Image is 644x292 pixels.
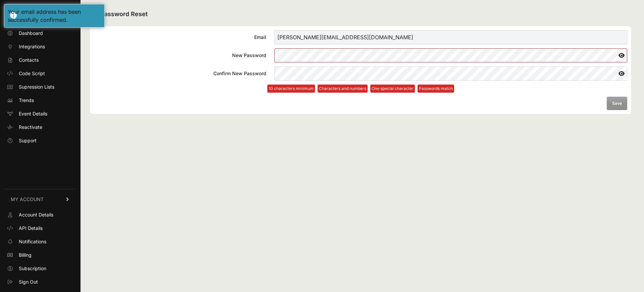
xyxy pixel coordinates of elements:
a: Reactivate [4,122,76,133]
span: Integrations [19,43,45,50]
span: Account Details [19,211,53,218]
li: One special character [370,85,415,93]
span: Trends [19,97,34,104]
span: Dashboard [19,30,43,37]
span: MY ACCOUNT [11,196,44,203]
li: 10 characters minimum [267,85,315,93]
span: Event Details [19,110,47,117]
a: Support [4,135,76,146]
a: MY ACCOUNT [4,189,76,209]
input: New Password [274,48,627,62]
a: Event Details [4,108,76,119]
a: Dashboard [4,28,76,39]
a: Trends [4,95,76,106]
div: Your email address has been successfully confirmed. [8,8,101,24]
span: Reactivate [19,124,42,131]
a: API Details [4,223,76,234]
a: Integrations [4,41,76,52]
span: Contacts [19,57,39,63]
a: Account Details [4,209,76,220]
div: Confirm New Password [94,70,266,77]
div: New Password [94,52,266,59]
a: Supression Lists [4,82,76,92]
a: Subscription [4,263,76,274]
span: Sign Out [19,279,38,285]
a: Billing [4,250,76,260]
a: Code Script [4,68,76,79]
span: Support [19,137,37,144]
span: Subscription [19,265,46,272]
h2: Password Reset [90,9,631,19]
input: Confirm New Password [274,66,627,81]
a: Notifications [4,236,76,247]
span: Supression Lists [19,84,54,90]
li: Passwords match [418,85,454,93]
span: Billing [19,252,32,258]
input: Email [274,30,627,44]
li: Characters and numbers [318,85,368,93]
span: API Details [19,225,43,232]
a: Contacts [4,55,76,65]
a: Sign Out [4,277,76,287]
span: Notifications [19,238,46,245]
span: Code Script [19,70,45,77]
div: Email [94,34,266,41]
